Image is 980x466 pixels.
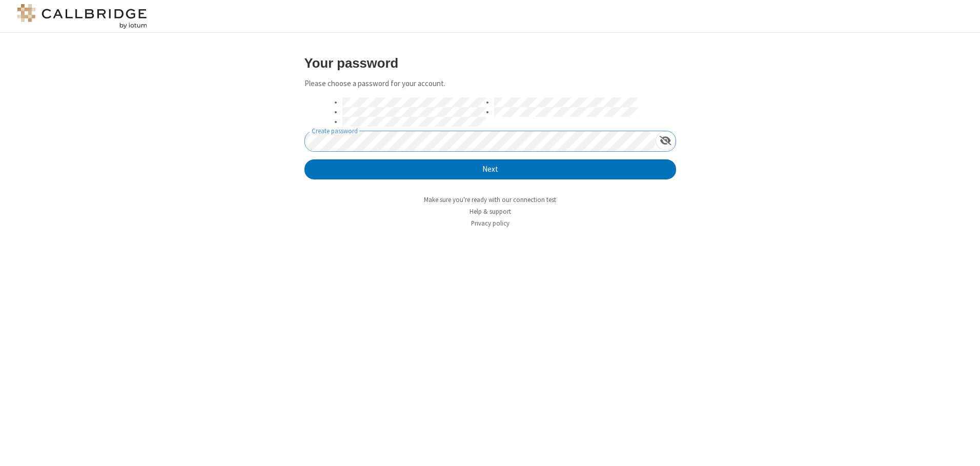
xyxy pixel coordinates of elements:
a: Help & support [469,207,511,216]
div: Show password [656,131,676,150]
p: Please choose a password for your account. [304,78,676,90]
a: Privacy policy [471,219,509,228]
button: Next [304,159,676,180]
img: logo@2x.png [15,4,149,29]
a: Make sure you're ready with our connection test [424,195,556,204]
h3: Your password [304,56,676,70]
input: Create password [305,131,656,151]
